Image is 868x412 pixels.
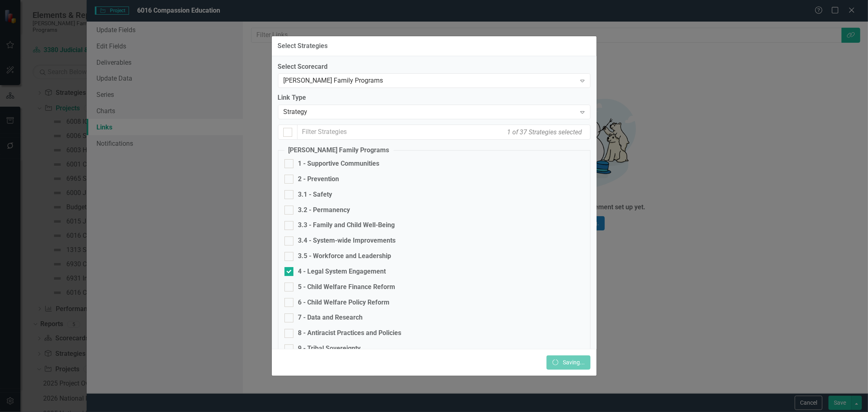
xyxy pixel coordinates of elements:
[298,329,402,338] div: 8 - Antiracist Practices and Policies
[298,252,391,261] div: 3.5 - Workforce and Leadership
[298,344,361,353] div: 9 - Tribal Sovereignty
[278,93,590,103] label: Link Type
[298,206,350,215] div: 3.2 - Permanency
[298,159,380,169] div: 1 - Supportive Communities
[547,355,590,370] button: Saving...
[278,62,590,72] label: Select Scorecard
[298,283,396,292] div: 5 - Child Welfare Finance Reform
[297,125,590,140] input: Filter Strategies
[284,76,576,85] div: [PERSON_NAME] Family Programs
[298,267,386,276] div: 4 - Legal System Engagement
[284,146,394,155] legend: [PERSON_NAME] Family Programs
[298,175,339,184] div: 2 - Prevention
[284,107,576,117] div: Strategy
[298,236,396,245] div: 3.4 - System-wide Improvements
[505,125,584,139] div: 1 of 37 Strategies selected
[278,42,328,50] div: Select Strategies
[298,221,395,230] div: 3.3 - Family and Child Well-Being
[298,313,363,322] div: 7 - Data and Research
[298,298,390,307] div: 6 - Child Welfare Policy Reform
[298,190,332,199] div: 3.1 - Safety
